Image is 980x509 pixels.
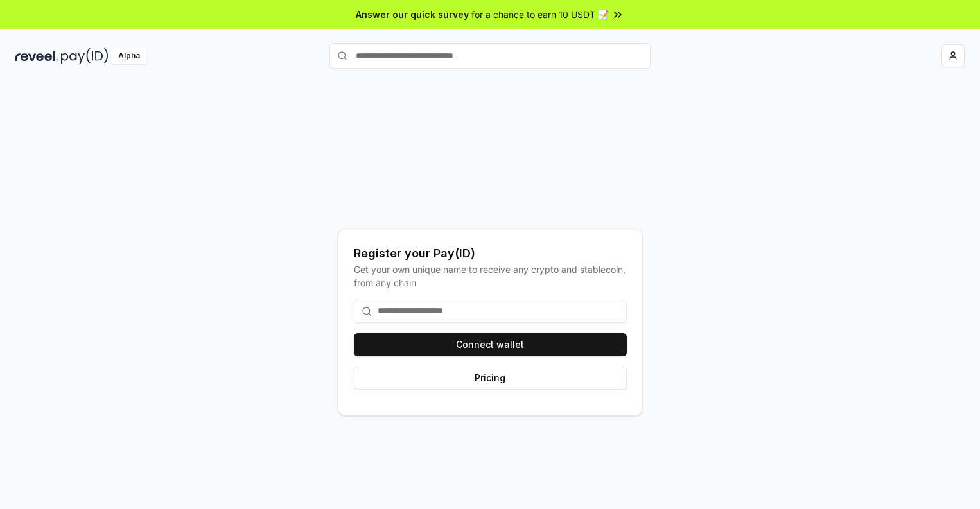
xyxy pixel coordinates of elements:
div: Alpha [111,48,147,64]
img: pay_id [61,48,109,64]
div: Get your own unique name to receive any crypto and stablecoin, from any chain [354,263,627,289]
div: Register your Pay(ID) [354,245,627,263]
button: Connect wallet [354,333,627,356]
button: Pricing [354,367,627,390]
span: Answer our quick survey [356,8,469,21]
span: for a chance to earn 10 USDT 📝 [471,8,609,21]
img: reveel_dark [15,48,58,64]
